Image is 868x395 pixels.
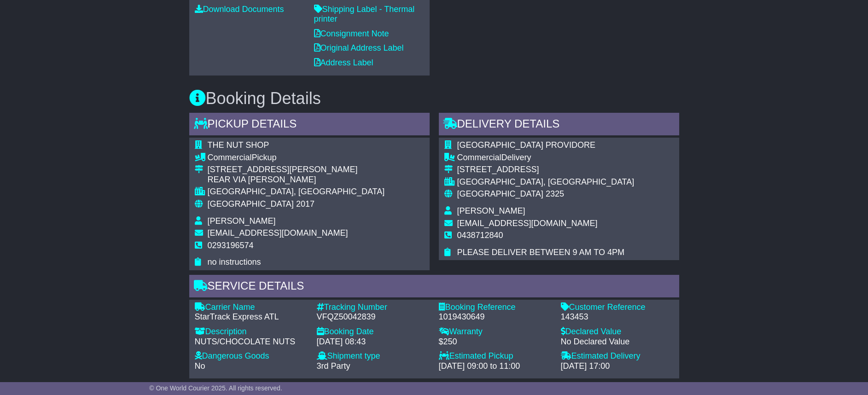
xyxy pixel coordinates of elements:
[317,351,430,361] div: Shipment type
[189,89,679,108] h3: Booking Details
[314,58,373,67] a: Address Label
[457,189,543,198] span: [GEOGRAPHIC_DATA]
[317,312,430,322] div: VFQZ50042839
[546,189,564,198] span: 2325
[208,165,385,175] div: [STREET_ADDRESS][PERSON_NAME]
[317,302,430,313] div: Tracking Number
[561,337,674,347] div: No Declared Value
[457,177,635,187] div: [GEOGRAPHIC_DATA], [GEOGRAPHIC_DATA]
[317,361,350,371] span: 3rd Party
[561,351,674,361] div: Estimated Delivery
[457,231,503,240] span: 0438712840
[189,113,430,138] div: Pickup Details
[195,337,308,347] div: NUTS/CHOCOLATE NUTS
[314,43,404,52] a: Original Address Label
[317,327,430,337] div: Booking Date
[314,5,415,24] a: Shipping Label - Thermal printer
[314,29,389,38] a: Consignment Note
[439,312,552,322] div: 1019430649
[317,337,430,347] div: [DATE] 08:43
[457,206,525,215] span: [PERSON_NAME]
[195,302,308,313] div: Carrier Name
[296,199,315,209] span: 2017
[457,248,624,257] span: PLEASE DELIVER BETWEEN 9 AM TO 4PM
[195,327,308,337] div: Description
[208,228,348,238] span: [EMAIL_ADDRESS][DOMAIN_NAME]
[208,199,294,209] span: [GEOGRAPHIC_DATA]
[561,327,674,337] div: Declared Value
[457,140,595,150] span: [GEOGRAPHIC_DATA] PROVIDORE
[208,257,261,267] span: no instructions
[208,153,252,162] span: Commercial
[208,241,254,250] span: 0293196574
[439,327,552,337] div: Warranty
[439,351,552,361] div: Estimated Pickup
[561,312,674,322] div: 143453
[439,113,679,138] div: Delivery Details
[149,384,282,392] span: © One World Courier 2025. All rights reserved.
[457,153,501,162] span: Commercial
[189,275,679,300] div: Service Details
[457,165,635,175] div: [STREET_ADDRESS]
[195,361,205,371] span: No
[208,187,385,197] div: [GEOGRAPHIC_DATA], [GEOGRAPHIC_DATA]
[208,153,385,163] div: Pickup
[439,361,552,372] div: [DATE] 09:00 to 11:00
[208,140,269,150] span: THE NUT SHOP
[561,361,674,372] div: [DATE] 17:00
[457,153,635,163] div: Delivery
[439,302,552,313] div: Booking Reference
[195,351,308,361] div: Dangerous Goods
[561,302,674,313] div: Customer Reference
[439,337,552,347] div: $250
[457,219,598,228] span: [EMAIL_ADDRESS][DOMAIN_NAME]
[208,216,276,226] span: [PERSON_NAME]
[195,312,308,322] div: StarTrack Express ATL
[195,5,284,14] a: Download Documents
[208,175,385,185] div: REAR VIA [PERSON_NAME]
